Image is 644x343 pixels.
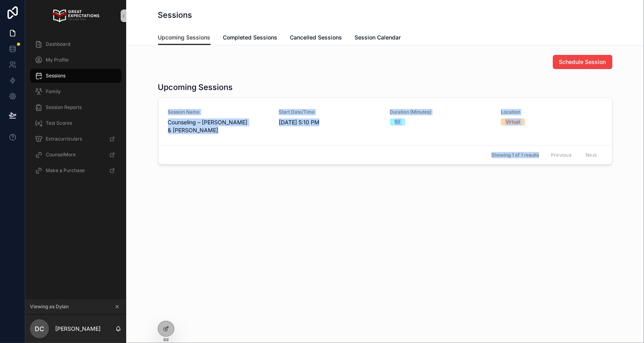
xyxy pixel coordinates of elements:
[46,41,70,47] span: Dashboard
[30,304,69,310] span: Viewing as Dylan
[158,34,211,41] span: Upcoming Sessions
[30,163,121,178] a: Make a Purchase
[30,148,121,162] a: CounselMore
[355,34,401,41] span: Session Calendar
[355,30,401,46] a: Session Calendar
[25,32,126,188] div: scrollable content
[30,84,121,99] a: Family
[390,109,492,115] span: Duration (Minutes)
[279,118,381,126] span: [DATE] 5:10 PM
[290,34,342,41] span: Cancelled Sessions
[223,30,278,46] a: Completed Sessions
[46,73,65,79] span: Sessions
[553,55,612,69] button: Schedule Session
[290,30,342,46] a: Cancelled Sessions
[46,167,85,174] span: Make a Purchase
[395,118,401,126] div: 50
[46,120,72,126] span: Test Scores
[559,58,606,66] span: Schedule Session
[30,116,121,130] a: Test Scores
[30,53,121,67] a: My Profile
[158,82,233,93] h1: Upcoming Sessions
[55,325,101,333] p: [PERSON_NAME]
[46,152,76,158] span: CounselMore
[158,9,192,21] h1: Sessions
[46,104,82,111] span: Session Reports
[30,69,121,83] a: Sessions
[168,118,270,134] span: Counseling – [PERSON_NAME] & [PERSON_NAME]
[52,9,99,22] img: App logo
[279,109,381,115] span: Start Date/Time
[46,88,61,95] span: Family
[46,136,82,142] span: Extracurriculars
[35,324,44,334] span: DC
[491,152,539,158] span: Showing 1 of 1 results
[30,37,121,51] a: Dashboard
[506,118,520,126] div: Virtual
[168,109,270,115] span: Session Name
[30,132,121,146] a: Extracurriculars
[501,109,603,115] span: Location
[223,34,278,41] span: Completed Sessions
[158,30,211,45] a: Upcoming Sessions
[30,100,121,114] a: Session Reports
[46,57,69,63] span: My Profile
